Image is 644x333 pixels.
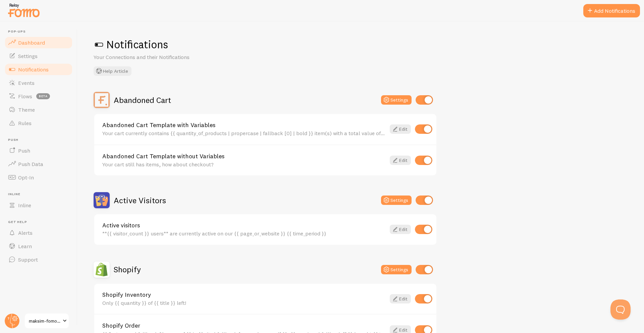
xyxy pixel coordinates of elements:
a: Active visitors [102,222,386,228]
span: Learn [18,243,32,249]
a: Learn [4,239,73,253]
a: Events [4,76,73,90]
span: Inline [18,202,31,209]
span: Notifications [18,66,49,73]
h2: Shopify [114,264,141,275]
span: Rules [18,120,32,126]
p: Your Connections and their Notifications [94,53,255,61]
a: Edit [390,124,411,134]
h2: Abandoned Cart [114,95,171,105]
span: Alerts [18,229,33,236]
span: Push [18,147,30,154]
a: Alerts [4,226,73,239]
span: Get Help [8,220,73,224]
a: Edit [390,294,411,303]
a: Shopify Inventory [102,292,386,298]
span: Flows [18,93,32,100]
a: Shopify Order [102,323,386,329]
button: Help Article [94,66,131,76]
a: Inline [4,199,73,212]
a: Opt-In [4,171,73,184]
h2: Active Visitors [114,195,166,206]
img: Active Visitors [94,192,110,208]
a: Edit [390,156,411,165]
span: beta [36,93,50,99]
span: Push [8,138,73,142]
span: Events [18,79,35,86]
iframe: Help Scout Beacon - Open [610,299,631,320]
a: Settings [4,49,73,63]
div: Your cart currently contains {{ quantity_of_products | propercase | fallback [0] | bold }} item(s... [102,130,386,136]
img: Shopify [94,262,110,278]
a: Rules [4,116,73,130]
img: Abandoned Cart [94,92,110,108]
a: Support [4,253,73,266]
h1: Notifications [94,38,628,51]
span: Settings [18,53,38,59]
a: maksim-fomo-dev-store [24,313,69,329]
a: Edit [390,225,411,234]
div: Only {{ quantity }} of {{ title }} left! [102,300,386,306]
span: Theme [18,106,35,113]
span: Support [18,256,38,263]
span: Opt-In [18,174,34,181]
div: **{{ visitor_count }} users** are currently active on our {{ page_or_website }} {{ time_period }} [102,230,386,236]
a: Push [4,144,73,157]
img: fomo-relay-logo-orange.svg [7,2,41,19]
span: Dashboard [18,39,45,46]
span: maksim-fomo-dev-store [29,317,61,325]
a: Flows beta [4,90,73,103]
span: Push Data [18,161,43,167]
span: Pop-ups [8,30,73,34]
a: Theme [4,103,73,116]
button: Settings [381,95,412,105]
a: Dashboard [4,36,73,49]
span: Inline [8,192,73,197]
div: Your cart still has items, how about checkout? [102,161,386,167]
a: Abandoned Cart Template with Variables [102,122,386,128]
a: Push Data [4,157,73,171]
a: Notifications [4,63,73,76]
a: Abandoned Cart Template without Variables [102,153,386,159]
button: Settings [381,196,412,205]
button: Settings [381,265,412,274]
